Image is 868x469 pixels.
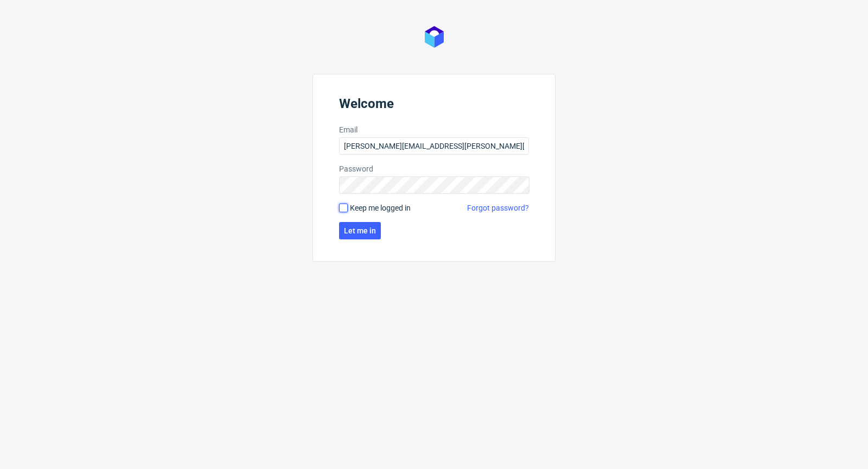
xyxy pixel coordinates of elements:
[339,222,381,239] button: Let me in
[467,202,529,213] a: Forgot password?
[339,96,529,116] header: Welcome
[339,137,529,155] input: you@youremail.com
[350,202,411,213] span: Keep me logged in
[344,227,376,234] span: Let me in
[339,163,529,174] label: Password
[339,124,529,135] label: Email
